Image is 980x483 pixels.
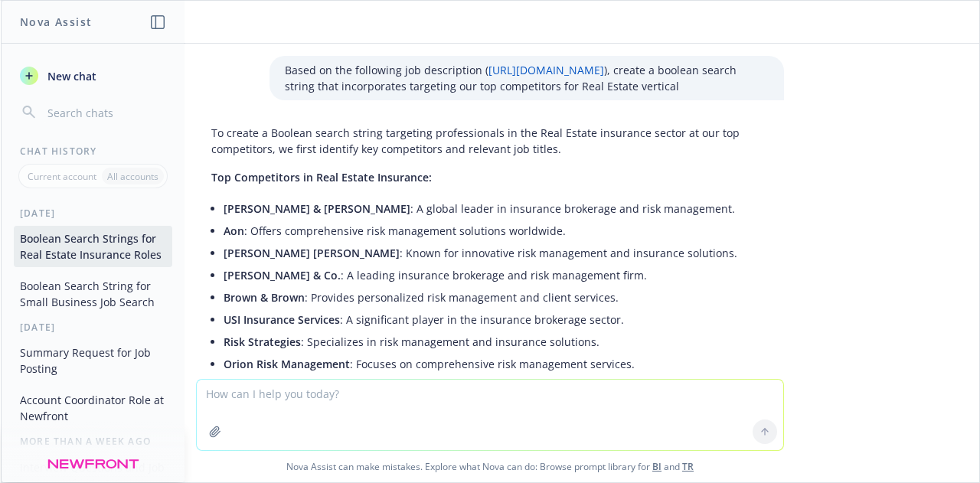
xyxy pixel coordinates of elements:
[14,226,172,267] button: Boolean Search Strings for Real Estate Insurance Roles
[211,125,769,157] p: To create a Boolean search string targeting professionals in the Real Estate insurance sector at ...
[224,312,340,327] span: USI Insurance Services
[211,170,432,184] span: Top Competitors in Real Estate Insurance:
[224,290,305,305] span: Brown & Brown
[285,62,769,94] p: Based on the following job description ( ), create a boolean search string that incorporates targ...
[44,102,166,123] input: Search chats
[224,242,769,264] li: : Known for innovative risk management and insurance solutions.
[224,308,769,331] li: : A significant player in the insurance brokerage sector.
[224,264,769,286] li: : A leading insurance brokerage and risk management firm.
[224,224,244,238] span: Aon
[224,353,769,375] li: : Focuses on comprehensive risk management services.
[28,170,96,183] p: Current account
[224,201,410,216] span: [PERSON_NAME] & [PERSON_NAME]
[224,268,341,282] span: [PERSON_NAME] & Co.
[224,246,400,260] span: [PERSON_NAME] [PERSON_NAME]
[2,145,185,158] div: Chat History
[44,68,96,84] span: New chat
[224,197,769,220] li: : A global leader in insurance brokerage and risk management.
[488,63,604,77] a: [URL][DOMAIN_NAME]
[652,460,661,473] a: BI
[14,340,172,381] button: Summary Request for Job Posting
[2,207,185,220] div: [DATE]
[14,387,172,429] button: Account Coordinator Role at Newfront
[14,62,172,90] button: New chat
[14,273,172,315] button: Boolean Search String for Small Business Job Search
[682,460,694,473] a: TR
[224,335,301,349] span: Risk Strategies
[2,321,185,334] div: [DATE]
[224,357,350,371] span: Orion Risk Management
[107,170,158,183] p: All accounts
[7,451,973,482] span: Nova Assist can make mistakes. Explore what Nova can do: Browse prompt library for and
[2,435,185,448] div: More than a week ago
[224,331,769,353] li: : Specializes in risk management and insurance solutions.
[224,286,769,308] li: : Provides personalized risk management and client services.
[20,14,92,30] h1: Nova Assist
[224,220,769,242] li: : Offers comprehensive risk management solutions worldwide.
